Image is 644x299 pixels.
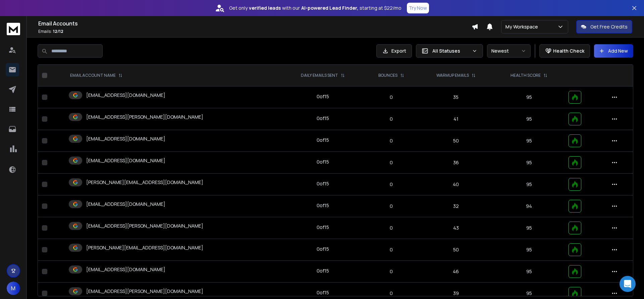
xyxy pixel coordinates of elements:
[511,73,541,78] p: HEALTH SCORE
[86,92,165,99] p: [EMAIL_ADDRESS][DOMAIN_NAME]
[317,137,329,143] div: 0 of 15
[493,239,565,261] td: 95
[53,28,63,34] span: 12 / 12
[376,44,412,58] button: Export
[419,217,493,239] td: 43
[419,239,493,261] td: 50
[493,174,565,195] td: 95
[70,73,122,78] div: EMAIL ACCOUNT NAME
[419,195,493,217] td: 32
[86,135,165,142] p: [EMAIL_ADDRESS][DOMAIN_NAME]
[553,48,584,54] p: Health Check
[493,152,565,174] td: 95
[493,261,565,283] td: 95
[576,20,632,34] button: Get Free Credits
[505,23,541,30] p: My Workspace
[249,5,281,11] strong: verified leads
[229,5,401,11] p: Get only with our starting at $22/mo
[378,73,397,78] p: BOUNCES
[368,290,415,297] p: 0
[317,224,329,231] div: 0 of 15
[368,225,415,231] p: 0
[419,86,493,108] td: 35
[432,48,469,54] p: All Statuses
[493,130,565,152] td: 95
[368,246,415,253] p: 0
[493,86,565,108] td: 95
[419,130,493,152] td: 50
[419,152,493,174] td: 36
[317,267,329,274] div: 0 of 15
[594,44,633,58] button: Add New
[493,217,565,239] td: 95
[38,19,472,27] h1: Email Accounts
[493,108,565,130] td: 95
[368,116,415,122] p: 0
[86,288,203,295] p: [EMAIL_ADDRESS][PERSON_NAME][DOMAIN_NAME]
[317,246,329,252] div: 0 of 15
[493,195,565,217] td: 94
[590,23,628,30] p: Get Free Credits
[407,3,429,13] button: Try Now
[368,137,415,144] p: 0
[317,289,329,296] div: 0 of 15
[7,23,20,35] img: logo
[301,5,358,11] strong: AI-powered Lead Finder,
[487,44,531,58] button: Newest
[368,94,415,101] p: 0
[86,201,165,207] p: [EMAIL_ADDRESS][DOMAIN_NAME]
[368,159,415,166] p: 0
[409,5,427,11] p: Try Now
[419,108,493,130] td: 41
[317,115,329,122] div: 0 of 15
[317,202,329,209] div: 0 of 15
[419,261,493,283] td: 46
[301,73,338,78] p: DAILY EMAILS SENT
[38,29,472,34] p: Emails :
[368,203,415,210] p: 0
[620,276,636,292] div: Open Intercom Messenger
[86,244,203,251] p: [PERSON_NAME][EMAIL_ADDRESS][DOMAIN_NAME]
[436,73,469,78] p: WARMUP EMAILS
[86,179,203,186] p: [PERSON_NAME][EMAIL_ADDRESS][DOMAIN_NAME]
[368,181,415,188] p: 0
[368,268,415,275] p: 0
[317,93,329,100] div: 0 of 15
[539,44,590,58] button: Health Check
[7,282,20,295] button: M
[86,266,165,273] p: [EMAIL_ADDRESS][DOMAIN_NAME]
[86,223,203,229] p: [EMAIL_ADDRESS][PERSON_NAME][DOMAIN_NAME]
[317,180,329,187] div: 0 of 15
[86,157,165,164] p: [EMAIL_ADDRESS][DOMAIN_NAME]
[86,114,203,120] p: [EMAIL_ADDRESS][PERSON_NAME][DOMAIN_NAME]
[419,174,493,195] td: 40
[317,159,329,165] div: 0 of 15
